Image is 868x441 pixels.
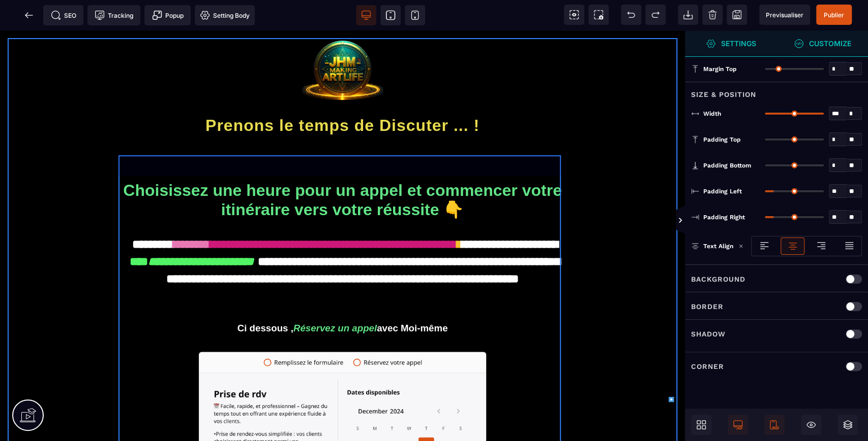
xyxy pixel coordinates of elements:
[766,11,803,19] span: Previsualiser
[691,300,724,313] p: Border
[691,415,711,435] span: Open Blocks
[588,5,609,25] span: Screenshot
[95,10,133,20] span: Tracking
[824,11,844,19] span: Publier
[302,8,382,70] img: da25f777a3d431e6b37ceca4ae1f9cc6_Logo2025_JHM_Making_Artlife-alpha.png
[293,292,377,303] i: Réservez un appel
[703,65,737,73] span: Margin Top
[691,360,724,372] p: Corner
[801,415,821,435] span: Hide/Show Block
[721,40,756,47] strong: Settings
[703,161,751,169] span: Padding Bottom
[685,82,868,100] div: Size & Position
[764,415,785,435] span: Mobile Only
[809,40,851,47] strong: Customize
[152,10,184,20] span: Popup
[122,146,564,194] h1: Choisissez une heure pour un appel et commencer votre itinéraire vers votre réussite 👇
[759,5,810,25] span: Preview
[685,30,776,57] span: Settings
[703,135,741,144] span: Padding Top
[703,187,742,195] span: Padding Left
[564,5,584,25] span: View components
[738,244,743,249] img: loading
[728,415,748,435] span: Desktop Only
[776,30,868,57] span: Open Style Manager
[200,10,250,20] span: Setting Body
[703,213,745,221] span: Padding Right
[51,10,76,20] span: SEO
[691,273,745,285] p: Background
[703,110,721,118] span: Width
[691,241,733,251] p: Text Align
[691,328,726,340] p: Shadow
[837,415,858,435] span: Open Layers
[122,290,564,306] h3: avec Moi-même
